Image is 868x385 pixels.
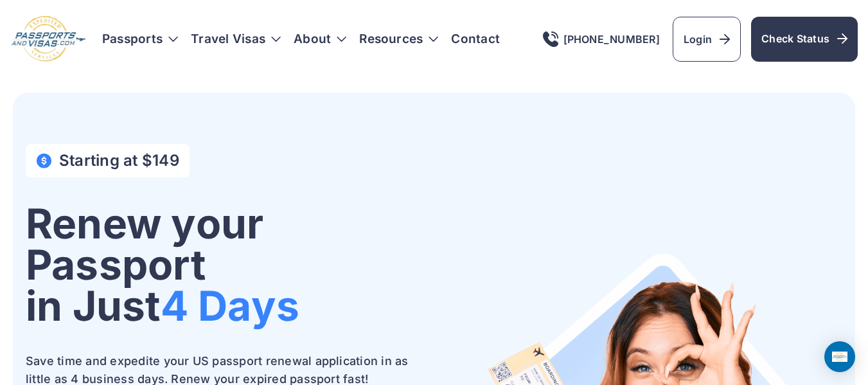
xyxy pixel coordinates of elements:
[824,341,855,372] div: Open Intercom Messenger
[751,17,858,62] a: Check Status
[10,15,87,63] img: Logo
[761,31,847,46] span: Check Status
[673,17,741,62] a: Login
[26,203,424,327] h1: Renew your Passport in Just
[59,152,179,170] h4: Starting at $149
[543,31,660,47] a: [PHONE_NUMBER]
[191,33,281,46] h3: Travel Visas
[294,33,331,46] a: About
[684,31,730,47] span: Login
[102,33,178,46] h3: Passports
[451,33,500,46] a: Contact
[161,281,299,330] span: 4 Days
[359,33,438,46] h3: Resources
